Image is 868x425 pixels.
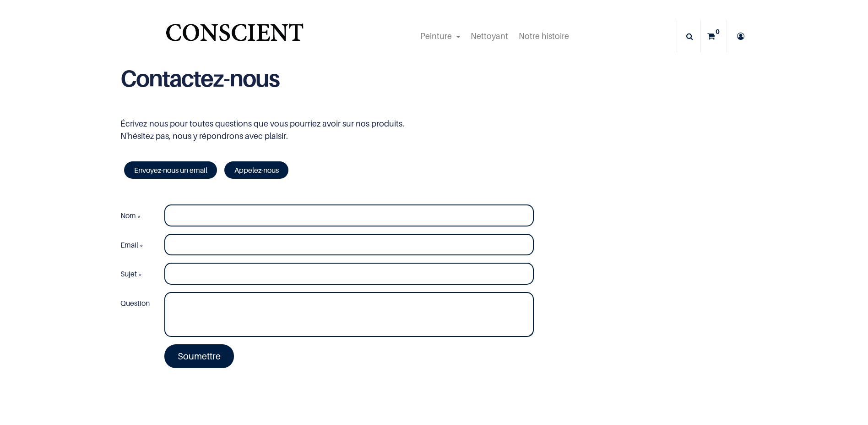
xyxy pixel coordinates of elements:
span: Question [120,298,150,308]
a: Envoyez-nous un email [124,161,217,179]
span: Nom [120,211,136,220]
span: Notre histoire [519,31,569,41]
span: Email [120,240,138,249]
a: Peinture [415,20,466,52]
img: CONSCIENT [164,18,305,55]
span: Sujet [120,269,137,278]
a: 0 [701,20,727,52]
span: Nettoyant [471,31,508,41]
b: Contactez-nous [120,64,279,92]
a: Logo of CONSCIENT [164,18,305,55]
span: Peinture [420,31,452,41]
sup: 0 [713,27,722,36]
p: Écrivez-nous pour toutes questions que vous pourriez avoir sur nos produits. N'hésitez pas, nous ... [120,117,534,142]
a: Appelez-nous [224,161,288,179]
a: Soumettre [164,344,234,368]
